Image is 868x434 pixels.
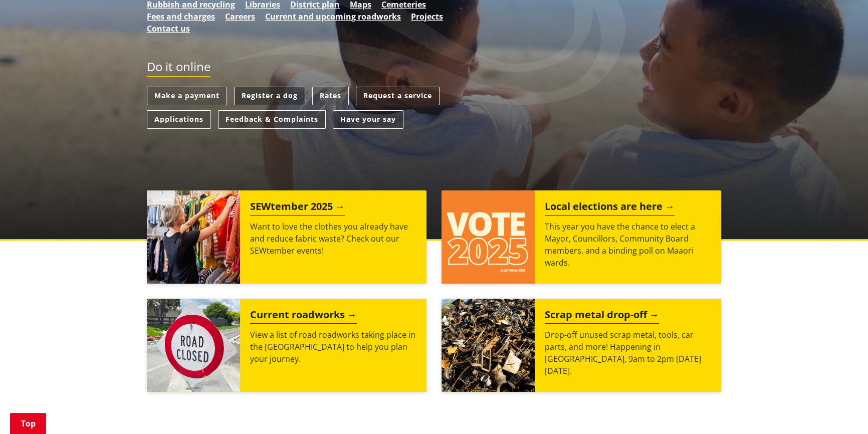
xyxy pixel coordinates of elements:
[411,11,443,23] a: Projects
[250,221,416,257] p: Want to love the clothes you already have and reduce fabric waste? Check out our SEWtember events!
[250,329,416,365] p: View a list of road roadworks taking place in the [GEOGRAPHIC_DATA] to help you plan your journey.
[442,190,721,284] a: Local elections are here This year you have the chance to elect a Mayor, Councillors, Community B...
[147,190,240,284] img: SEWtember
[218,110,326,129] a: Feedback & Complaints
[545,309,659,324] h2: Scrap metal drop-off
[442,190,535,284] img: Vote 2025
[442,299,535,392] img: Scrap metal collection
[442,299,721,392] a: A massive pile of rusted scrap metal, including wheels and various industrial parts, under a clea...
[250,309,357,324] h2: Current roadworks
[225,11,255,23] a: Careers
[545,329,711,377] p: Drop-off unused scrap metal, tools, car parts, and more! Happening in [GEOGRAPHIC_DATA], 9am to 2...
[147,299,426,392] a: Current roadworks View a list of road roadworks taking place in the [GEOGRAPHIC_DATA] to help you...
[356,87,440,105] a: Request a service
[822,392,858,428] iframe: Messenger Launcher
[147,299,240,392] img: Road closed sign
[265,11,401,23] a: Current and upcoming roadworks
[10,413,46,434] a: Top
[250,200,345,215] h2: SEWtember 2025
[545,221,711,269] p: This year you have the chance to elect a Mayor, Councillors, Community Board members, and a bindi...
[147,11,215,23] a: Fees and charges
[147,60,210,77] h2: Do it online
[545,200,675,215] h2: Local elections are here
[333,110,403,129] a: Have your say
[147,23,190,35] a: Contact us
[312,87,349,105] a: Rates
[234,87,305,105] a: Register a dog
[147,190,426,284] a: SEWtember 2025 Want to love the clothes you already have and reduce fabric waste? Check out our S...
[147,110,211,129] a: Applications
[147,87,227,105] a: Make a payment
